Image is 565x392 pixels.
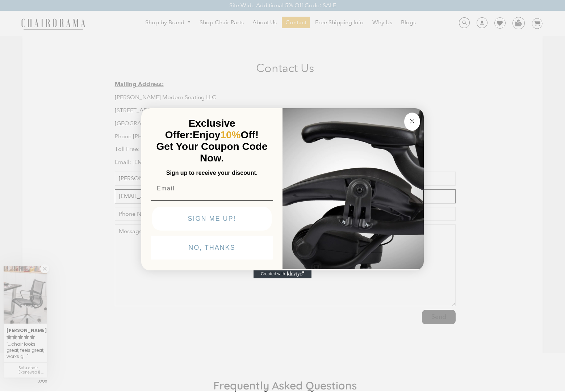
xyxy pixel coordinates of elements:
img: underline [151,200,273,201]
input: Email [151,181,273,196]
img: 92d77583-a095-41f6-84e7-858462e0427a.jpeg [282,107,424,269]
span: Exclusive Offer: [165,118,235,140]
span: 10% [220,129,240,140]
a: Created with Klaviyo - opens in a new tab [254,270,311,278]
button: Close dialog [404,113,420,131]
span: Sign up to receive your discount. [166,170,258,176]
span: Enjoy Off! [193,129,259,140]
button: SIGN ME UP! [152,207,272,231]
button: NO, THANKS [151,236,273,260]
span: Get Your Coupon Code Now. [156,141,268,164]
h1: Your connection needs to be verified before you can proceed [13,14,110,44]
